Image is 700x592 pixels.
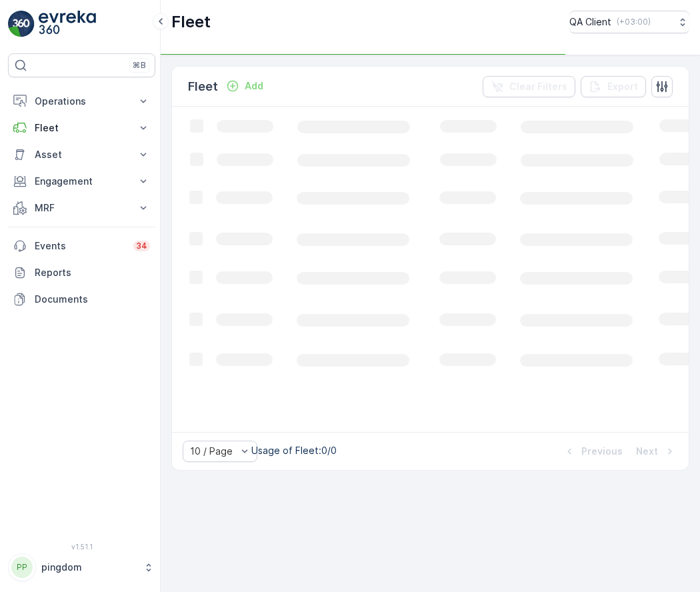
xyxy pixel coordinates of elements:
[35,293,150,306] p: Documents
[8,141,155,168] button: Asset
[581,445,623,458] p: Previous
[509,80,567,93] p: Clear Filters
[35,121,129,135] p: Fleet
[35,148,129,161] p: Asset
[8,233,155,259] a: Events34
[8,195,155,221] button: MRF
[8,543,155,551] span: v 1.51.1
[35,95,129,108] p: Operations
[8,168,155,195] button: Engagement
[635,443,678,459] button: Next
[636,445,658,458] p: Next
[569,15,611,29] p: QA Client
[35,239,125,253] p: Events
[8,11,35,37] img: logo
[133,60,146,71] p: ⌘B
[607,80,638,93] p: Export
[483,76,575,97] button: Clear Filters
[221,78,269,94] button: Add
[11,557,33,578] div: PP
[8,88,155,115] button: Operations
[188,77,218,96] p: Fleet
[8,286,155,313] a: Documents
[8,553,155,581] button: PPpingdom
[251,444,337,457] p: Usage of Fleet : 0/0
[569,11,689,33] button: QA Client(+03:00)
[35,266,150,279] p: Reports
[581,76,646,97] button: Export
[245,79,263,93] p: Add
[8,115,155,141] button: Fleet
[8,259,155,286] a: Reports
[136,241,147,251] p: 34
[561,443,624,459] button: Previous
[41,561,137,574] p: pingdom
[39,11,96,37] img: logo_light-DOdMpM7g.png
[35,175,129,188] p: Engagement
[35,201,129,215] p: MRF
[171,11,211,33] p: Fleet
[617,17,651,27] p: ( +03:00 )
